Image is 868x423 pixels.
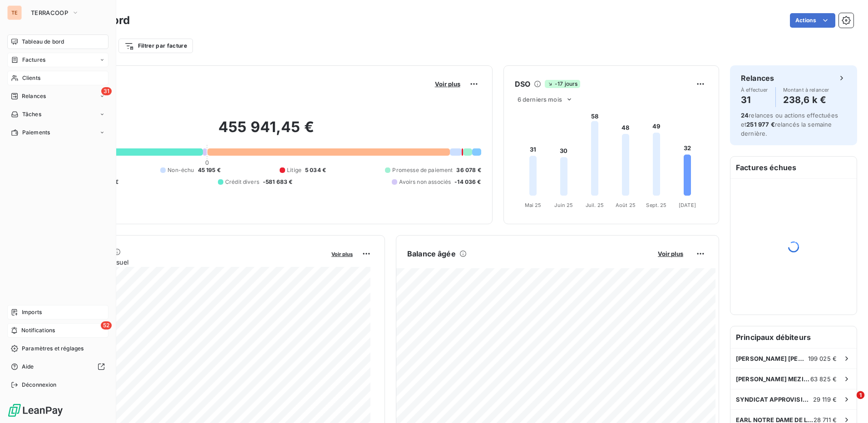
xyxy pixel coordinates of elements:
span: Paiements [22,128,50,137]
span: Avoirs non associés [399,178,451,186]
h6: DSO [515,79,530,89]
span: TERRACOOP [31,9,68,16]
a: Aide [7,359,108,374]
span: Relances [22,92,46,100]
span: 29 119 € [813,396,837,403]
span: Clients [22,74,40,82]
span: Non-échu [168,166,194,174]
span: Voir plus [435,80,460,88]
span: Imports [22,308,42,316]
span: -17 jours [545,80,580,88]
div: TE [7,5,22,20]
span: Paramètres et réglages [22,344,84,353]
span: 52 [101,321,112,330]
h4: 31 [741,93,768,107]
tspan: Sept. 25 [646,202,666,208]
button: Voir plus [432,80,463,88]
button: Actions [790,13,835,28]
tspan: Juin 25 [554,202,573,208]
span: SYNDICAT APPROVISIONNEMENT [736,396,813,403]
tspan: Août 25 [616,202,636,208]
span: 31 [101,87,112,95]
h6: Principaux débiteurs [730,326,857,348]
span: 24 [741,112,749,119]
span: 5 034 € [305,166,326,174]
span: [PERSON_NAME] [PERSON_NAME] [736,355,808,362]
span: Notifications [21,326,55,334]
span: [PERSON_NAME] MEZINO [PERSON_NAME] [736,375,810,383]
span: Tâches [22,110,41,118]
span: 6 derniers mois [518,96,562,103]
span: -581 683 € [263,178,293,186]
tspan: Mai 25 [524,202,541,208]
span: 1 [857,391,865,399]
span: 0 [205,159,209,166]
span: Litige [287,166,301,174]
span: Tableau de bord [22,38,64,46]
span: Crédit divers [225,178,259,186]
span: 45 195 € [198,166,221,174]
span: 36 078 € [456,166,481,174]
span: Montant à relancer [783,87,829,93]
h6: Balance âgée [407,248,456,259]
button: Voir plus [655,250,686,258]
span: 63 825 € [810,375,837,383]
h4: 238,6 k € [783,93,829,107]
button: Voir plus [329,250,355,258]
tspan: Juil. 25 [586,202,604,208]
h6: Factures échues [730,157,857,178]
tspan: [DATE] [679,202,696,208]
span: Voir plus [331,251,353,257]
span: Voir plus [658,250,683,257]
span: -14 036 € [454,178,481,186]
span: À effectuer [741,87,768,93]
span: Aide [22,363,34,371]
h6: Relances [741,73,774,84]
img: Logo LeanPay [7,403,64,418]
span: Déconnexion [22,381,57,389]
span: Promesse de paiement [392,166,453,174]
span: Factures [22,56,45,64]
iframe: Intercom live chat [836,391,860,415]
span: 251 977 € [746,121,774,128]
button: Filtrer par facture [118,39,193,53]
span: 199 025 € [808,355,837,362]
span: Chiffre d'affaires mensuel [51,257,325,267]
span: relances ou actions effectuées et relancés la semaine dernière. [741,112,838,137]
h2: 455 941,45 € [51,118,481,145]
